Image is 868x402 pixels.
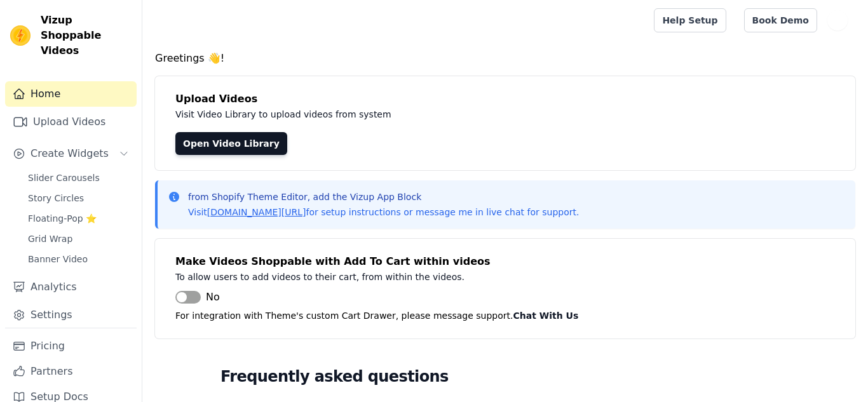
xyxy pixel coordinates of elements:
p: To allow users to add videos to their cart, from within the videos. [175,269,745,285]
span: Create Widgets [31,146,109,161]
span: Vizup Shoppable Videos [41,13,132,58]
button: Create Widgets [5,141,137,166]
h2: Frequently asked questions [220,364,790,389]
a: Home [5,81,137,107]
a: Pricing [5,333,137,359]
a: Story Circles [20,189,137,207]
h4: Upload Videos [175,91,835,107]
a: [DOMAIN_NAME][URL] [207,207,306,217]
span: Banner Video [28,253,88,265]
a: Open Video Library [175,132,287,155]
p: For integration with Theme's custom Cart Drawer, please message support. [175,308,835,323]
button: No [175,290,220,305]
p: from Shopify Theme Editor, add the Vizup App Block [188,191,579,203]
span: Story Circles [28,192,84,204]
a: Help Setup [654,8,726,32]
p: Visit Video Library to upload videos from system [175,107,745,122]
span: No [206,290,220,305]
span: Floating-Pop ⭐ [28,212,97,225]
a: Banner Video [20,250,137,268]
p: Visit for setup instructions or message me in live chat for support. [188,206,579,218]
h4: Make Videos Shoppable with Add To Cart within videos [175,254,835,269]
a: Floating-Pop ⭐ [20,210,137,227]
span: Slider Carousels [28,171,100,184]
h4: Greetings 👋! [155,51,855,66]
a: Slider Carousels [20,169,137,187]
a: Upload Videos [5,109,137,135]
span: Grid Wrap [28,232,72,245]
img: Vizup [10,25,31,46]
a: Book Demo [744,8,817,32]
a: Settings [5,302,137,328]
a: Analytics [5,274,137,300]
a: Grid Wrap [20,230,137,248]
a: Partners [5,359,137,384]
button: Chat With Us [513,308,579,323]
